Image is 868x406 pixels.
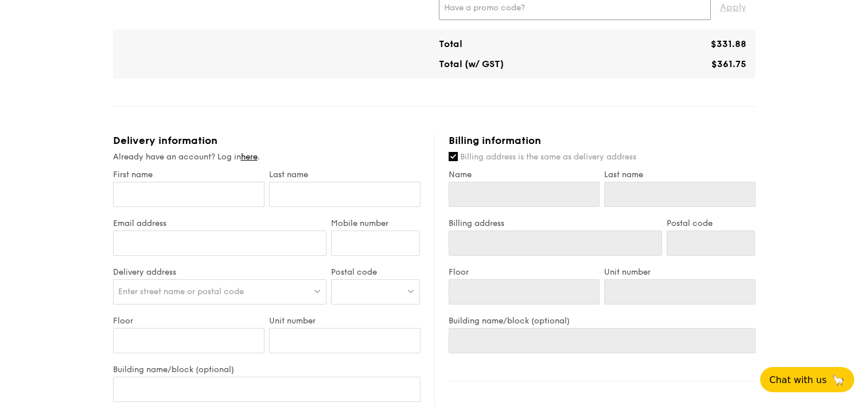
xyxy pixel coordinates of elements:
input: Billing address is the same as delivery address [449,152,458,161]
label: Name [449,170,600,179]
label: Unit number [269,316,421,326]
label: Building name/block (optional) [113,365,421,374]
label: First name [113,170,264,179]
label: Last name [269,170,421,179]
label: Delivery address [113,267,327,277]
span: $331.88 [711,38,746,49]
span: Billing information [449,134,541,147]
span: 🦙 [831,373,845,387]
a: here [241,152,258,162]
label: Last name [604,170,756,179]
label: Unit number [604,267,756,277]
label: Floor [449,267,600,277]
label: Mobile number [331,218,420,228]
span: Total [439,38,462,49]
div: Already have an account? Log in . [113,151,421,163]
label: Building name/block (optional) [449,316,756,326]
span: Billing address is the same as delivery address [460,152,636,162]
img: icon-dropdown.fa26e9f9.svg [407,287,415,295]
span: Chat with us [769,374,827,385]
button: Chat with us🦙 [760,367,854,392]
label: Postal code [667,218,756,228]
span: Delivery information [113,134,217,147]
span: Enter street name or postal code [118,287,244,296]
img: icon-dropdown.fa26e9f9.svg [313,287,321,295]
span: Total (w/ GST) [439,58,504,69]
label: Floor [113,316,264,326]
label: Postal code [331,267,420,277]
label: Billing address [449,218,662,228]
span: $361.75 [711,58,746,69]
label: Email address [113,218,327,228]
